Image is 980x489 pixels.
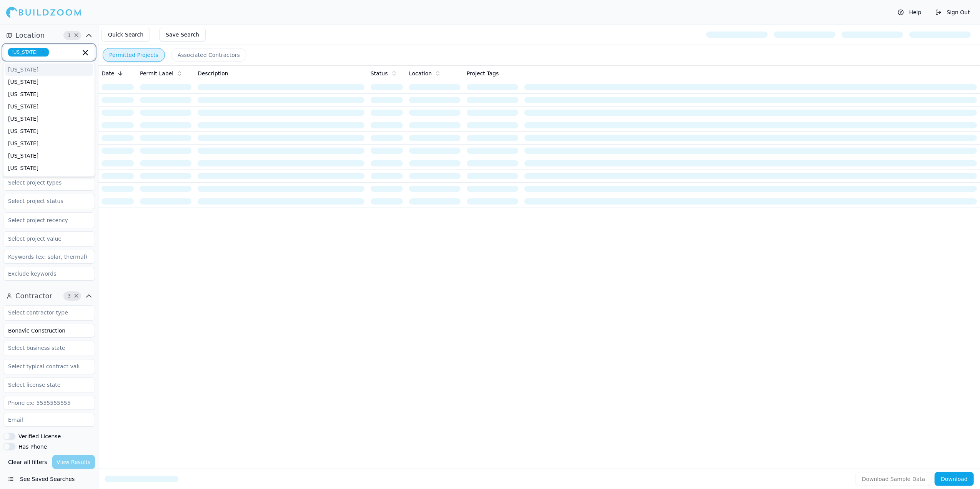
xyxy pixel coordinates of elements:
[73,33,79,37] span: Clear Location filters
[159,28,206,42] button: Save Search
[5,100,93,113] div: [US_STATE]
[5,150,93,162] div: [US_STATE]
[3,472,95,486] button: See Saved Searches
[5,88,93,100] div: [US_STATE]
[894,6,925,18] button: Help
[6,455,49,469] button: Clear all filters
[3,29,95,42] button: Location1Clear Location filters
[3,324,95,338] input: Business name
[3,194,85,208] input: Select project status
[15,30,45,41] span: Location
[65,32,73,39] span: 1
[198,70,228,77] span: Description
[140,70,173,77] span: Permit Label
[73,294,79,298] span: Clear Contractor filters
[18,444,47,449] label: Has Phone
[3,232,85,246] input: Select project value
[5,125,93,137] div: [US_STATE]
[3,290,95,302] button: Contractor3Clear Contractor filters
[467,70,499,77] span: Project Tags
[8,48,49,57] span: [US_STATE]
[935,472,974,486] button: Download
[15,291,52,301] span: Contractor
[5,113,93,125] div: [US_STATE]
[371,70,388,77] span: Status
[3,306,85,319] input: Select contractor type
[3,176,85,190] input: Select project types
[3,378,85,392] input: Select license state
[65,292,73,300] span: 3
[3,250,95,264] input: Keywords (ex: solar, thermal)
[3,267,95,281] input: Exclude keywords
[5,174,93,186] div: [US_STATE]
[101,28,150,42] button: Quick Search
[3,62,95,177] div: Suggestions
[3,341,85,355] input: Select business state
[3,359,85,373] input: Select typical contract value
[5,162,93,174] div: [US_STATE]
[5,63,93,76] div: [US_STATE]
[18,434,61,439] label: Verified License
[5,76,93,88] div: [US_STATE]
[101,70,114,77] span: Date
[409,70,432,77] span: Location
[3,396,95,410] input: Phone ex: 5555555555
[103,48,165,62] button: Permitted Projects
[3,413,95,427] input: Email
[171,48,246,62] button: Associated Contractors
[932,6,974,18] button: Sign Out
[5,137,93,150] div: [US_STATE]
